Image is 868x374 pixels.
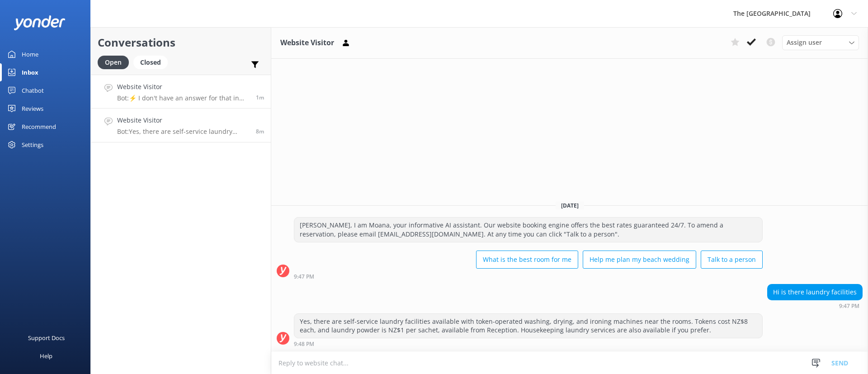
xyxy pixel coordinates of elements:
div: Chatbot [22,81,44,99]
div: Sep 21 2025 09:47pm (UTC -10:00) Pacific/Honolulu [294,273,763,279]
a: Open [98,57,133,67]
a: Website VisitorBot:⚡ I don't have an answer for that in my knowledge base. Please try and rephras... [91,75,271,109]
span: Sep 21 2025 09:56pm (UTC -10:00) Pacific/Honolulu [256,94,264,101]
div: Inbox [22,63,38,81]
div: Recommend [22,118,56,136]
img: yonder-white-logo.png [14,15,66,30]
a: Website VisitorBot:Yes, there are self-service laundry facilities available with token-operated w... [91,109,271,142]
h4: Website Visitor [117,82,249,92]
div: Sep 21 2025 09:48pm (UTC -10:00) Pacific/Honolulu [294,341,763,347]
h4: Website Visitor [117,115,249,125]
div: Sep 21 2025 09:47pm (UTC -10:00) Pacific/Honolulu [767,303,863,309]
p: Bot: Yes, there are self-service laundry facilities available with token-operated washing, drying... [117,128,249,136]
button: What is the best room for me [476,251,578,269]
div: Help [40,347,52,365]
div: Yes, there are self-service laundry facilities available with token-operated washing, drying, and... [294,314,762,338]
strong: 9:48 PM [294,341,314,347]
p: Bot: ⚡ I don't have an answer for that in my knowledge base. Please try and rephrase your questio... [117,94,249,102]
span: Sep 21 2025 09:47pm (UTC -10:00) Pacific/Honolulu [256,128,264,135]
div: Settings [22,136,43,154]
span: [DATE] [556,202,584,209]
div: Home [22,45,38,63]
a: Closed [133,57,172,67]
div: [PERSON_NAME], I am Moana, your informative AI assistant. Our website booking engine offers the b... [294,218,762,241]
div: Reviews [22,99,43,118]
div: Closed [133,56,168,69]
h2: Conversations [98,34,264,51]
div: Open [98,56,129,69]
h3: Website Visitor [280,37,334,49]
button: Help me plan my beach wedding [583,251,696,269]
button: Talk to a person [701,251,763,269]
strong: 9:47 PM [294,274,314,279]
strong: 9:47 PM [839,303,859,309]
span: Assign user [787,38,822,47]
div: Assign User [782,35,859,50]
div: Support Docs [28,329,65,347]
div: Hi is there laundry facilities [768,284,862,300]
